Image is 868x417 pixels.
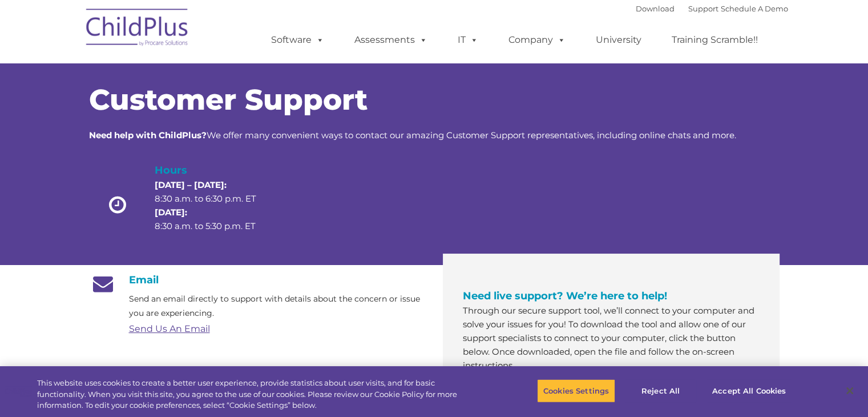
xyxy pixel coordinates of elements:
[537,379,615,403] button: Cookies Settings
[343,29,439,51] a: Assessments
[688,4,718,13] a: Support
[446,29,490,51] a: IT
[155,207,187,218] strong: [DATE]:
[155,162,276,178] h4: Hours
[89,130,207,141] strong: Need help with ChildPlus?
[80,1,195,58] img: ChildPlus by Procare Solutions
[497,29,577,51] a: Company
[463,304,760,372] p: Through our secure support tool, we’ll connect to your computer and solve your issues for you! To...
[837,378,862,403] button: Close
[89,274,426,286] h4: Email
[37,378,478,411] div: This website uses cookies to create a better user experience, provide statistics about user visit...
[721,4,788,13] a: Schedule A Demo
[155,178,276,233] p: 8:30 a.m. to 6:30 p.m. ET 8:30 a.m. to 5:30 p.m. ET
[636,4,788,13] font: |
[706,379,792,403] button: Accept All Cookies
[129,323,210,334] a: Send Us An Email
[89,130,736,141] span: We offer many convenient ways to contact our amazing Customer Support representatives, including ...
[636,4,675,13] a: Download
[660,29,769,51] a: Training Scramble!!
[129,292,426,320] p: Send an email directly to support with details about the concern or issue you are experiencing.
[463,290,667,302] span: Need live support? We’re here to help!
[89,82,368,117] span: Customer Support
[584,29,653,51] a: University
[625,379,696,403] button: Reject All
[260,29,336,51] a: Software
[155,179,227,190] strong: [DATE] – [DATE]:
